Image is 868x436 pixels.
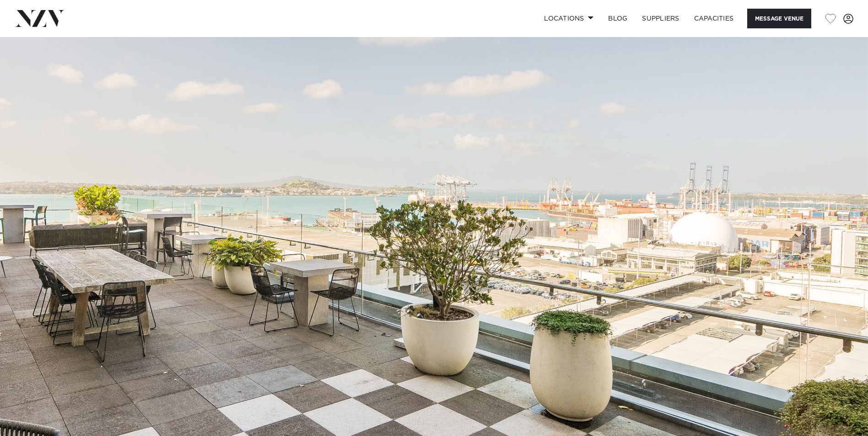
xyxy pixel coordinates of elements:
[635,9,686,28] a: SUPPLIERS
[537,9,601,28] a: Locations
[601,9,635,28] a: BLOG
[15,10,65,27] img: nzv-logo.png
[687,9,741,28] a: Capacities
[747,9,811,28] button: Message Venue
